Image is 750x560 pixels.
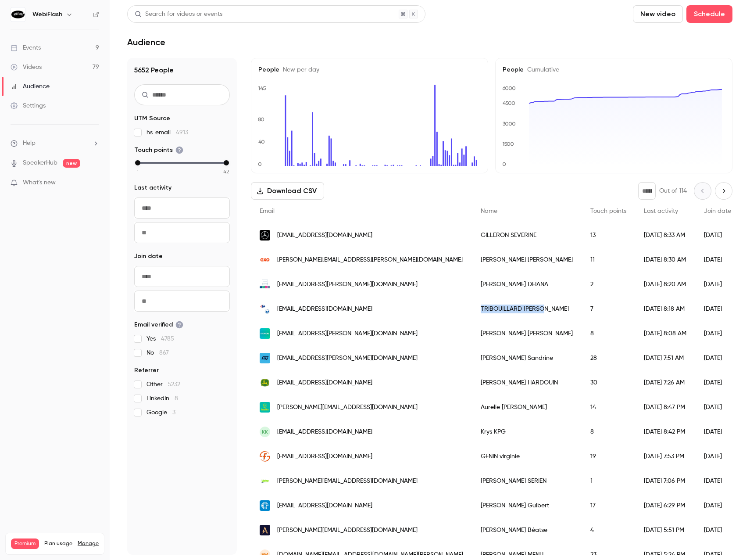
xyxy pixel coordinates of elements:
[472,370,582,395] div: [PERSON_NAME] HARDOUIN
[277,452,372,461] span: [EMAIL_ADDRESS][DOMAIN_NAME]
[635,518,695,542] div: [DATE] 5:51 PM
[89,179,99,187] iframe: Noticeable Trigger
[23,158,57,168] a: SpeakerHub
[582,518,635,542] div: 4
[582,493,635,518] div: 17
[277,550,463,560] span: [DOMAIN_NAME][EMAIL_ADDRESS][DOMAIN_NAME][PERSON_NAME]
[146,394,178,403] span: LinkedIn
[635,346,695,370] div: [DATE] 7:51 AM
[168,381,180,388] span: 5232
[176,129,188,136] span: 4913
[472,248,582,272] div: [PERSON_NAME] [PERSON_NAME]
[277,378,372,388] span: [EMAIL_ADDRESS][DOMAIN_NAME]
[146,334,174,343] span: Yes
[44,540,72,547] span: Plan usage
[260,402,270,413] img: insitu.fr
[78,540,99,547] a: Manage
[715,182,732,200] button: Next page
[635,223,695,248] div: [DATE] 8:33 AM
[277,305,372,314] span: [EMAIL_ADDRESS][DOMAIN_NAME]
[258,161,262,167] text: 0
[695,272,740,297] div: [DATE]
[134,65,230,75] h1: 5652 People
[63,159,80,168] span: new
[161,336,174,342] span: 4785
[695,493,740,518] div: [DATE]
[472,272,582,297] div: [PERSON_NAME] DEIANA
[134,266,230,287] input: From
[277,403,418,412] span: [PERSON_NAME][EMAIL_ADDRESS][DOMAIN_NAME]
[260,353,270,363] img: st.com
[258,139,265,145] text: 40
[258,85,266,91] text: 145
[251,182,324,200] button: Download CSV
[635,272,695,297] div: [DATE] 8:20 AM
[582,297,635,321] div: 7
[695,420,740,444] div: [DATE]
[11,43,41,52] div: Events
[582,444,635,469] div: 19
[582,469,635,493] div: 1
[635,420,695,444] div: [DATE] 8:42 PM
[695,395,740,420] div: [DATE]
[260,328,270,339] img: siemens.com
[135,160,140,165] div: min
[472,346,582,370] div: [PERSON_NAME] Sandrine
[503,100,515,106] text: 4500
[582,321,635,346] div: 8
[472,420,582,444] div: Krys KPG
[502,85,516,91] text: 6000
[137,168,139,176] span: 1
[481,208,497,214] span: Name
[134,320,183,329] span: Email verified
[11,538,39,549] span: Premium
[172,409,175,416] span: 3
[635,493,695,518] div: [DATE] 6:29 PM
[635,297,695,321] div: [DATE] 8:18 AM
[590,208,626,214] span: Touch points
[135,10,222,19] div: Search for videos or events
[695,321,740,346] div: [DATE]
[277,427,372,437] span: [EMAIL_ADDRESS][DOMAIN_NAME]
[582,346,635,370] div: 28
[635,469,695,493] div: [DATE] 7:06 PM
[159,350,169,356] span: 867
[134,197,230,219] input: From
[695,297,740,321] div: [DATE]
[277,501,372,510] span: [EMAIL_ADDRESS][DOMAIN_NAME]
[704,208,731,214] span: Join date
[277,526,418,535] span: [PERSON_NAME][EMAIL_ADDRESS][DOMAIN_NAME]
[635,444,695,469] div: [DATE] 7:53 PM
[472,444,582,469] div: GENIN virginie
[175,395,178,402] span: 8
[134,183,171,192] span: Last activity
[11,7,25,22] img: WebiFlash
[277,329,418,338] span: [EMAIL_ADDRESS][PERSON_NAME][DOMAIN_NAME]
[644,208,678,214] span: Last activity
[472,493,582,518] div: [PERSON_NAME] Guibert
[582,370,635,395] div: 30
[582,420,635,444] div: 8
[635,321,695,346] div: [DATE] 8:08 AM
[260,525,270,535] img: accor.com
[635,395,695,420] div: [DATE] 8:47 PM
[502,141,514,147] text: 1500
[472,518,582,542] div: [PERSON_NAME] Béatse
[134,146,183,154] span: Touch points
[695,518,740,542] div: [DATE]
[261,551,268,559] span: FM
[582,395,635,420] div: 14
[582,223,635,248] div: 13
[11,101,46,110] div: Settings
[146,128,188,137] span: hs_email
[635,248,695,272] div: [DATE] 8:30 AM
[134,291,230,312] input: To
[277,255,463,265] span: [PERSON_NAME][EMAIL_ADDRESS][PERSON_NAME][DOMAIN_NAME]
[472,321,582,346] div: [PERSON_NAME] [PERSON_NAME]
[260,476,270,486] img: valeo.com
[260,304,270,314] img: franchise.carrefour.com
[472,223,582,248] div: GILLERON SEVERINE
[277,354,418,363] span: [EMAIL_ADDRESS][PERSON_NAME][DOMAIN_NAME]
[146,380,180,389] span: Other
[659,187,687,195] p: Out of 114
